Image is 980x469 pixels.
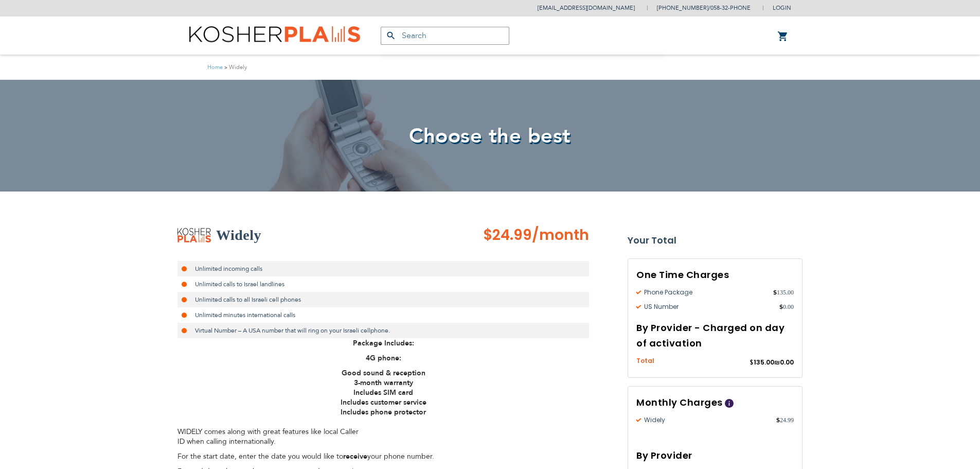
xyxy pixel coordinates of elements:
[779,302,783,311] span: $
[177,307,589,323] li: Unlimited minutes international calls
[636,448,794,463] h3: By Provider
[354,378,413,388] strong: 3-month warranty
[177,451,589,461] p: For the start date, enter the date you would like to your phone number.
[710,4,751,12] a: 058-32-PHONE
[773,288,794,297] span: 135.00
[409,122,571,150] span: Choose the best
[774,358,780,368] span: ₪
[483,225,532,245] span: $24.99
[177,417,589,446] p: WIDELY comes along with great features like local Caller ID when calling internationally.
[381,27,509,45] input: Search
[647,1,751,15] li: /
[207,63,223,71] a: Home
[177,261,589,276] li: Unlimited incoming calls
[754,358,774,367] span: 135.00
[538,4,635,12] a: [EMAIL_ADDRESS][DOMAIN_NAME]
[657,4,708,12] a: [PHONE_NUMBER]
[776,415,780,425] span: $
[628,233,803,248] strong: Your Total
[636,396,723,409] span: Monthly Charges
[216,225,261,246] h2: Widely
[636,302,779,311] span: US Number
[353,338,414,348] strong: Package Includes:
[725,399,734,408] span: Help
[341,407,426,417] strong: Includes phone protector
[636,320,794,351] h3: By Provider - Charged on day of activation
[342,368,425,378] strong: Good sound & reception
[177,228,211,242] img: Widely
[177,323,589,338] li: Virtual Number – A USA number that will ring on your Israeli cellphone.
[177,276,589,292] li: Unlimited calls to Israel landlines
[779,302,794,311] span: 0.00
[189,26,360,45] img: Kosher Plans
[780,358,794,367] span: 0.00
[776,415,794,425] span: 24.99
[636,415,776,425] span: Widely
[773,288,777,297] span: $
[177,292,589,307] li: Unlimited calls to all Israeli cell phones
[343,451,367,461] strong: receive
[223,62,247,72] li: Widely
[636,356,654,366] span: Total
[532,225,589,246] span: /month
[636,267,794,283] h3: One Time Charges
[773,4,791,12] span: Login
[750,358,754,368] span: $
[366,353,401,363] strong: 4G phone:
[636,288,773,297] span: Phone Package
[341,397,426,407] strong: Includes customer service
[353,388,413,397] strong: Includes SIM card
